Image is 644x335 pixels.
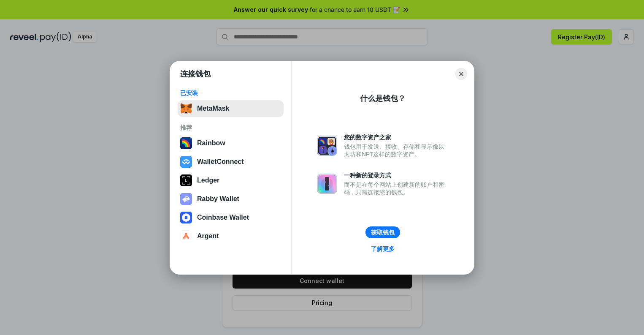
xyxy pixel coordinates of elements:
button: Close [455,68,467,80]
button: Rainbow [178,135,284,152]
div: Coinbase Wallet [197,214,249,221]
a: 了解更多 [366,243,400,254]
img: svg+xml,%3Csvg%20width%3D%2228%22%20height%3D%2228%22%20viewBox%3D%220%200%2028%2028%22%20fill%3D... [180,212,192,223]
div: 了解更多 [371,245,395,253]
div: 钱包用于发送、接收、存储和显示像以太坊和NFT这样的数字资产。 [344,143,449,158]
div: WalletConnect [197,158,244,166]
div: 推荐 [180,124,281,131]
img: svg+xml,%3Csvg%20xmlns%3D%22http%3A%2F%2Fwww.w3.org%2F2000%2Fsvg%22%20fill%3D%22none%22%20viewBox... [317,174,337,194]
button: 获取钱包 [365,226,400,238]
div: 什么是钱包？ [360,93,406,103]
img: svg+xml,%3Csvg%20width%3D%22120%22%20height%3D%22120%22%20viewBox%3D%220%200%20120%20120%22%20fil... [180,137,192,149]
h1: 连接钱包 [180,69,211,79]
button: WalletConnect [178,153,284,170]
img: svg+xml,%3Csvg%20width%3D%2228%22%20height%3D%2228%22%20viewBox%3D%220%200%2028%2028%22%20fill%3D... [180,156,192,168]
div: 已安装 [180,89,281,97]
img: svg+xml,%3Csvg%20xmlns%3D%22http%3A%2F%2Fwww.w3.org%2F2000%2Fsvg%22%20width%3D%2228%22%20height%3... [180,174,192,186]
button: MetaMask [178,100,284,117]
div: MetaMask [197,105,229,112]
img: svg+xml,%3Csvg%20xmlns%3D%22http%3A%2F%2Fwww.w3.org%2F2000%2Fsvg%22%20fill%3D%22none%22%20viewBox... [317,136,337,156]
div: Ledger [197,177,219,184]
div: 而不是在每个网站上创建新的账户和密码，只需连接您的钱包。 [344,181,449,196]
div: 一种新的登录方式 [344,172,449,179]
button: Argent [178,228,284,245]
div: Rainbow [197,139,225,147]
img: svg+xml,%3Csvg%20fill%3D%22none%22%20height%3D%2233%22%20viewBox%3D%220%200%2035%2033%22%20width%... [180,103,192,114]
div: Rabby Wallet [197,195,239,203]
div: 获取钱包 [371,229,395,236]
div: 您的数字资产之家 [344,133,449,141]
button: Coinbase Wallet [178,209,284,226]
img: svg+xml,%3Csvg%20xmlns%3D%22http%3A%2F%2Fwww.w3.org%2F2000%2Fsvg%22%20fill%3D%22none%22%20viewBox... [180,193,192,205]
button: Ledger [178,172,284,189]
div: Argent [197,232,219,240]
button: Rabby Wallet [178,191,284,207]
img: svg+xml,%3Csvg%20width%3D%2228%22%20height%3D%2228%22%20viewBox%3D%220%200%2028%2028%22%20fill%3D... [180,230,192,242]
